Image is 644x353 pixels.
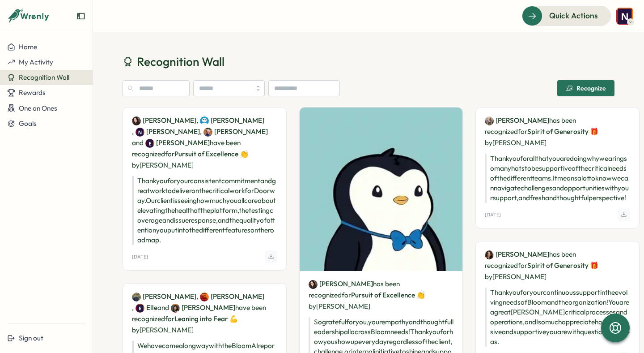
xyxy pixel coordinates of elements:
img: Isabel Shaw [485,116,494,125]
span: One on Ones [19,104,57,112]
span: Rewards [19,88,46,97]
span: Quick Actions [549,10,598,22]
span: Home [19,43,37,51]
button: Recognize [557,80,614,96]
p: [DATE] [485,212,501,218]
span: Pursuit of Excellence 👏 [174,150,248,158]
p: Thank you for all that you are doing why wearing so many hats to be supportive of the critical ne... [485,154,630,203]
a: ElleElle [136,303,157,313]
img: Eric McGarry [145,139,154,148]
span: , [196,115,264,126]
span: Sign out [19,334,43,342]
a: Kathy Cheng[PERSON_NAME] [132,116,196,125]
img: Sarah Keller [200,116,209,125]
span: for [342,291,351,299]
a: Isabelle Hirschy[PERSON_NAME] [171,303,235,313]
img: Kathy Cheng [132,116,141,125]
span: for [518,261,527,270]
a: Isabel Shaw[PERSON_NAME] [485,116,549,125]
img: Franchesca Rybar [485,250,494,259]
span: , [132,126,200,137]
img: Morgan Ludtke [203,128,212,137]
img: Nick Norena [616,8,633,25]
img: Nick Norena [136,128,144,137]
p: has been recognized by [PERSON_NAME] [309,278,454,312]
p: [DATE] [132,254,148,260]
span: for [165,314,174,323]
a: Kathy Cheng[PERSON_NAME] [309,279,373,289]
p: has been recognized by [PERSON_NAME] [485,249,630,282]
span: My Activity [19,58,53,66]
span: , [196,291,264,302]
img: Isabelle Hirschy [171,304,180,313]
p: have been recognized by [PERSON_NAME] [132,115,277,171]
img: Elle [136,304,144,313]
p: has been recognized by [PERSON_NAME] [485,115,630,148]
span: Leaning into Fear 💪 [174,314,238,323]
a: Morgan Ludtke[PERSON_NAME] [203,127,268,137]
a: Chad Brokaw[PERSON_NAME] [132,292,196,301]
span: , [200,126,268,137]
span: and [132,138,144,148]
p: Thank you for your consistent commitment and great work to deliver on the critical work for Doorw... [132,176,277,245]
p: Thank you for your continuous support in the evolving needs of Bloom and the organization! You ar... [485,288,630,347]
a: Sarah Keller[PERSON_NAME] [200,116,264,125]
a: Cade Wolcott[PERSON_NAME] [200,292,264,301]
span: for [518,127,527,136]
span: Recognition Wall [19,73,69,82]
a: Nick Norena[PERSON_NAME] [136,127,200,137]
span: and [157,303,169,313]
span: Recognition Wall [137,54,225,69]
p: have been recognized by [PERSON_NAME] [132,291,277,336]
span: for [165,150,174,158]
img: Recognition Image [300,108,463,271]
a: Franchesca Rybar[PERSON_NAME] [485,250,549,259]
img: Cade Wolcott [200,293,209,301]
span: Spirit of Generosity 🎁 [527,127,598,136]
span: , [132,302,157,313]
span: Goals [19,119,37,128]
img: Kathy Cheng [309,280,318,289]
button: Expand sidebar [76,12,85,21]
button: Quick Actions [522,6,611,26]
div: Recognize [566,85,606,92]
span: Spirit of Generosity 🎁 [527,261,598,270]
span: Pursuit of Excellence 👏 [351,291,425,299]
a: Eric McGarry[PERSON_NAME] [145,138,210,148]
img: Chad Brokaw [132,293,141,301]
